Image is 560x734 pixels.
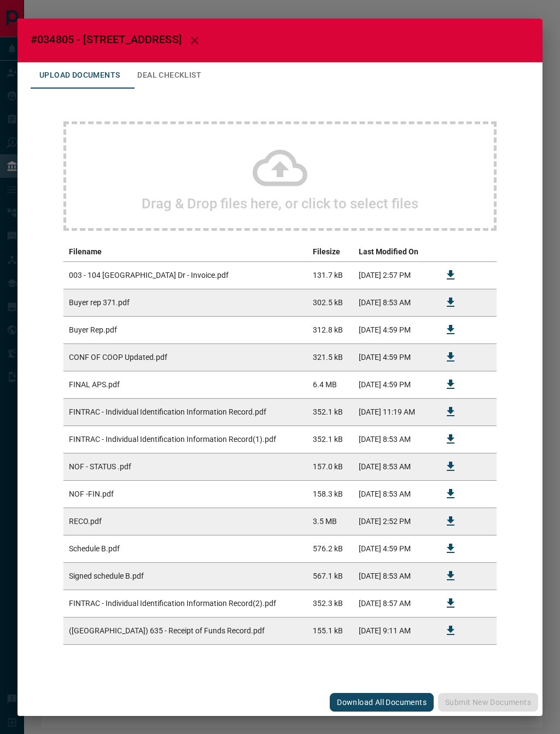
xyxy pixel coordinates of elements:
[437,399,464,425] button: Download
[469,242,497,262] th: delete file action column
[353,242,432,262] th: Last Modified On
[63,343,307,371] td: CONF OF COOP Updated.pdf
[437,371,464,398] button: Download
[353,289,432,316] td: [DATE] 8:53 AM
[353,562,432,590] td: [DATE] 8:53 AM
[353,398,432,426] td: [DATE] 11:19 AM
[353,426,432,453] td: [DATE] 8:53 AM
[353,453,432,480] td: [DATE] 8:53 AM
[142,195,418,212] h2: Drag & Drop files here, or click to select files
[63,562,307,590] td: Signed schedule B.pdf
[432,242,469,262] th: download action column
[63,590,307,617] td: FINTRAC - Individual Identification Information Record(2).pdf
[307,480,353,508] td: 158.3 kB
[437,481,464,507] button: Download
[63,316,307,343] td: Buyer Rep.pdf
[353,480,432,508] td: [DATE] 8:53 AM
[330,693,434,712] button: Download All Documents
[307,398,353,426] td: 352.1 kB
[63,508,307,535] td: RECO.pdf
[63,121,497,231] div: Drag & Drop files here, or click to select files
[307,261,353,289] td: 131.7 kB
[63,426,307,453] td: FINTRAC - Individual Identification Information Record(1).pdf
[437,508,464,534] button: Download
[63,242,307,262] th: Filename
[31,62,129,89] button: Upload Documents
[437,618,464,644] button: Download
[129,62,210,89] button: Deal Checklist
[63,453,307,480] td: NOF - STATUS .pdf
[307,453,353,480] td: 157.0 kB
[307,535,353,562] td: 576.2 kB
[63,289,307,316] td: Buyer rep 371.pdf
[307,508,353,535] td: 3.5 MB
[437,344,464,370] button: Download
[63,617,307,644] td: ([GEOGRAPHIC_DATA]) 635 - Receipt of Funds Record.pdf
[353,617,432,644] td: [DATE] 9:11 AM
[63,371,307,398] td: FINAL APS.pdf
[353,371,432,398] td: [DATE] 4:59 PM
[307,562,353,590] td: 567.1 kB
[437,563,464,589] button: Download
[353,535,432,562] td: [DATE] 4:59 PM
[307,426,353,453] td: 352.1 kB
[437,590,464,616] button: Download
[307,371,353,398] td: 6.4 MB
[307,343,353,371] td: 321.5 kB
[353,316,432,343] td: [DATE] 4:59 PM
[437,535,464,562] button: Download
[63,480,307,508] td: NOF -FIN.pdf
[307,289,353,316] td: 302.5 kB
[63,261,307,289] td: 003 - 104 [GEOGRAPHIC_DATA] Dr - Invoice.pdf
[307,590,353,617] td: 352.3 kB
[63,535,307,562] td: Schedule B.pdf
[63,398,307,426] td: FINTRAC - Individual Identification Information Record.pdf
[437,262,464,288] button: Download
[437,317,464,343] button: Download
[437,426,464,452] button: Download
[31,33,182,46] span: #034805 - [STREET_ADDRESS]
[307,316,353,343] td: 312.8 kB
[353,343,432,371] td: [DATE] 4:59 PM
[437,289,464,316] button: Download
[307,242,353,262] th: Filesize
[353,590,432,617] td: [DATE] 8:57 AM
[353,508,432,535] td: [DATE] 2:52 PM
[437,453,464,480] button: Download
[307,617,353,644] td: 155.1 kB
[353,261,432,289] td: [DATE] 2:57 PM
